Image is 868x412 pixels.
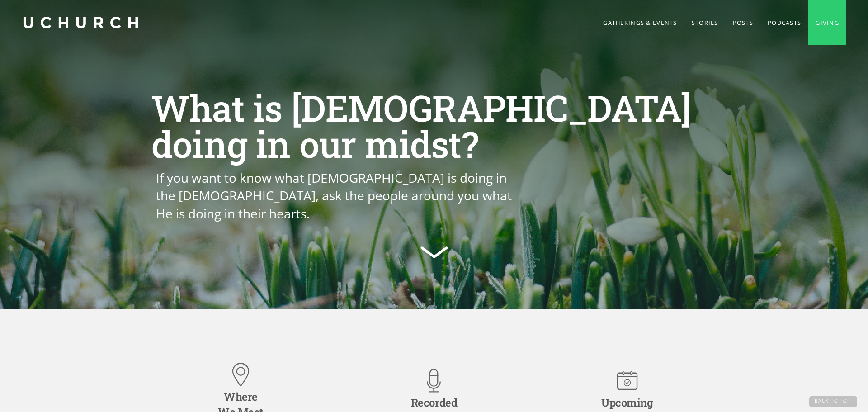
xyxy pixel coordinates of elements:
h1: What is [DEMOGRAPHIC_DATA] doing in our midst? [151,90,717,162]
a: Back to Top [809,396,857,407]
p: If you want to know what [DEMOGRAPHIC_DATA] is doing in the [DEMOGRAPHIC_DATA], ask the people ar... [156,169,524,223]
